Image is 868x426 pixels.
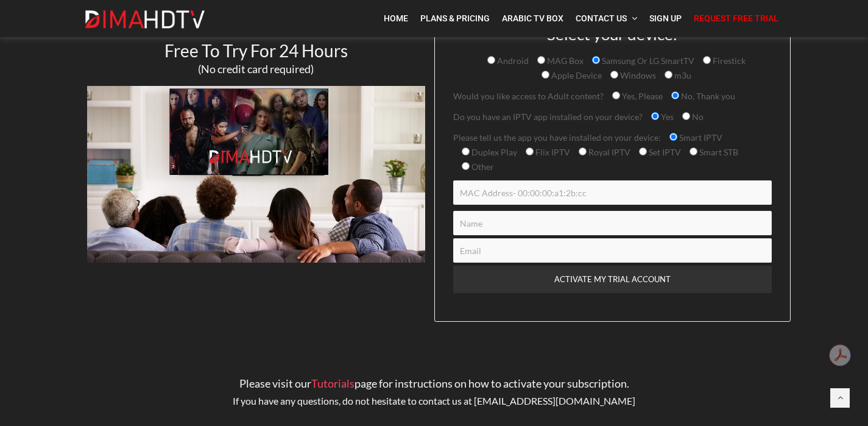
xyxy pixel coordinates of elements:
[587,147,630,157] span: Royal IPTV
[534,147,570,157] span: Flix IPTV
[576,13,627,23] span: Contact Us
[592,56,600,64] input: Samsung Or LG SmartTV
[84,10,206,29] img: Dima HDTV
[198,62,314,76] span: (No credit card required)
[453,238,772,263] input: Email
[677,132,722,143] span: Smart IPTV
[643,6,688,31] a: Sign Up
[672,70,691,80] span: m3u
[688,6,785,31] a: Request Free Trial
[537,56,545,64] input: MAG Box
[542,71,549,79] input: Apple Device
[239,377,629,390] span: Please visit our page for instructions on how to activate your subscription.
[659,112,674,122] span: Yes
[384,13,408,23] span: Home
[690,147,697,155] input: Smart STB
[669,133,677,141] input: Smart IPTV
[502,13,563,23] span: Arabic TV Box
[470,162,494,172] span: Other
[697,147,738,157] span: Smart STB
[620,91,663,101] span: Yes, Please
[830,388,850,408] a: Back to top
[690,112,704,122] span: No
[462,162,470,170] input: Other
[570,6,643,31] a: Contact Us
[378,6,414,31] a: Home
[682,112,690,120] input: No
[453,266,772,293] input: ACTIVATE MY TRIAL ACCOUNT
[579,147,587,155] input: Royal IPTV
[600,55,694,66] span: Samsung Or LG SmartTV
[444,26,781,321] form: Contact form
[549,70,602,80] span: Apple Device
[647,147,681,157] span: Set IPTV
[311,377,355,390] a: Tutorials
[495,55,529,66] span: Android
[679,91,735,101] span: No, Thank you
[453,180,772,205] input: MAC Address- 00:00:00:a1:2b:cc
[453,89,772,104] p: Would you like access to Adult content?
[649,13,682,23] span: Sign Up
[470,147,517,157] span: Duplex Play
[420,13,490,23] span: Plans & Pricing
[545,55,584,66] span: MAG Box
[665,71,672,79] input: m3u
[164,40,348,61] span: Free To Try For 24 Hours
[711,55,746,66] span: Firestick
[453,110,772,124] p: Do you have an IPTV app installed on your device?
[453,211,772,235] input: Name
[496,6,570,31] a: Arabic TV Box
[526,147,534,155] input: Flix IPTV
[414,6,496,31] a: Plans & Pricing
[671,91,679,99] input: No, Thank you
[612,91,620,99] input: Yes, Please
[610,71,618,79] input: Windows
[453,130,772,174] p: Please tell us the app you have installed on your device:
[651,112,659,120] input: Yes
[618,70,656,80] span: Windows
[639,147,647,155] input: Set IPTV
[487,56,495,64] input: Android
[462,147,470,155] input: Duplex Play
[694,13,778,23] span: Request Free Trial
[703,56,711,64] input: Firestick
[233,395,635,406] span: If you have any questions, do not hesitate to contact us at [EMAIL_ADDRESS][DOMAIN_NAME]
